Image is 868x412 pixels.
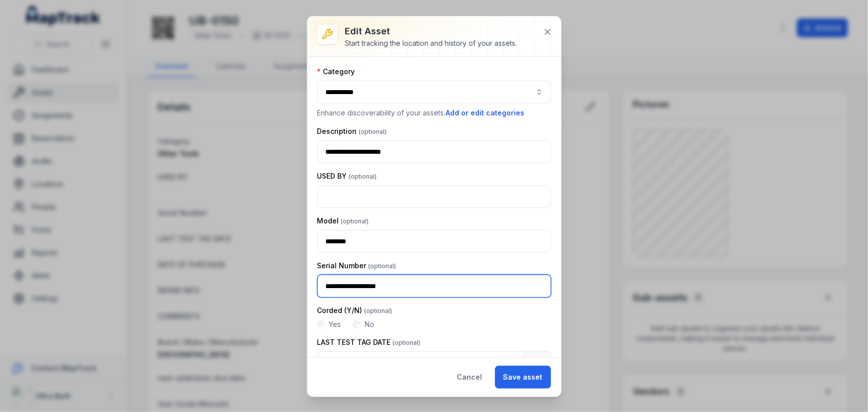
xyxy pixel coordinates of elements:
[345,24,517,38] h3: Edit asset
[317,306,392,315] label: Corded (Y/N)
[329,319,341,329] label: Yes
[317,126,387,136] label: Description
[317,216,369,226] label: Model
[345,38,517,48] div: Start tracking the location and history of your assets.
[317,337,421,347] label: LAST TEST TAG DATE
[449,366,491,389] button: Cancel
[317,171,377,181] label: USED BY
[317,67,355,77] label: Category
[495,366,551,389] button: Save asset
[365,319,374,329] label: No
[317,107,551,118] p: Enhance discoverability of your assets.
[317,261,396,271] label: Serial Number
[524,351,551,374] button: Calendar
[446,107,525,118] button: Add or edit categories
